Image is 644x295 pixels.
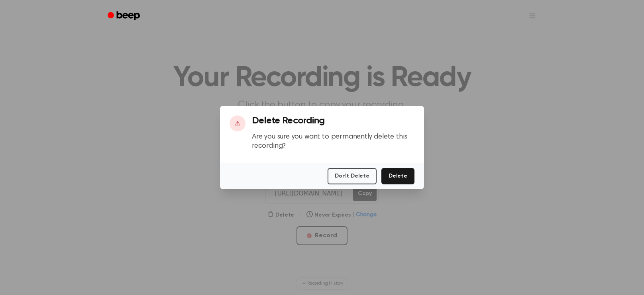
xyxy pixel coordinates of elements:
a: Beep [102,8,147,24]
button: Open menu [523,6,542,25]
button: Delete [381,168,414,184]
h3: Delete Recording [252,115,414,126]
div: ⚠ [230,115,245,131]
button: Don't Delete [328,168,377,184]
p: Are you sure you want to permanently delete this recording? [252,133,414,150]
